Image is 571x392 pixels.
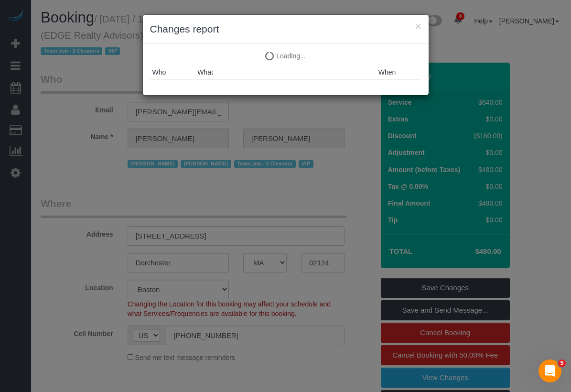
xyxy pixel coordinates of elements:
iframe: Intercom live chat [539,359,561,382]
span: 5 [558,359,566,367]
button: × [415,21,421,31]
th: Who [150,65,195,80]
h3: Changes report [150,22,421,36]
th: When [376,65,421,80]
p: Loading... [150,51,421,61]
sui-modal: Changes report [143,15,429,95]
th: What [195,65,376,80]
